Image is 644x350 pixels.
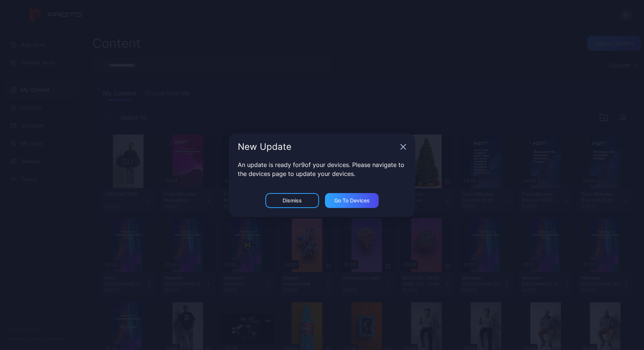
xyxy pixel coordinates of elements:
[282,198,302,204] div: Dismiss
[334,198,370,204] div: Go to devices
[238,142,397,151] div: New Update
[265,193,319,208] button: Dismiss
[325,193,379,208] button: Go to devices
[238,160,406,178] p: An update is ready for 9 of your devices. Please navigate to the devices page to update your devi...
